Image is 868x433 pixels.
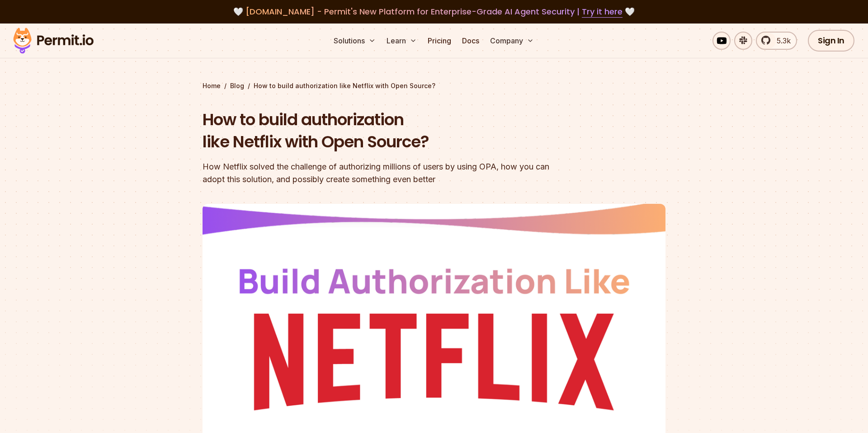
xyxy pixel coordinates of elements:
[756,32,797,50] a: 5.3k
[383,32,420,50] button: Learn
[203,81,665,90] div: / /
[808,30,854,52] a: Sign In
[458,32,483,50] a: Docs
[230,81,244,90] a: Blog
[22,5,846,18] div: 🤍 🤍
[203,160,550,186] div: How Netflix solved the challenge of authorizing millions of users by using OPA, how you can adopt...
[9,25,98,56] img: Permit logo
[582,6,623,18] a: Try it here
[245,6,623,17] span: [DOMAIN_NAME] - Permit's New Platform for Enterprise-Grade AI Agent Security |
[771,35,791,46] span: 5.3k
[486,32,538,50] button: Company
[330,32,379,50] button: Solutions
[203,108,550,153] h1: How to build authorization like Netflix with Open Source?
[424,32,455,50] a: Pricing
[203,81,221,90] a: Home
